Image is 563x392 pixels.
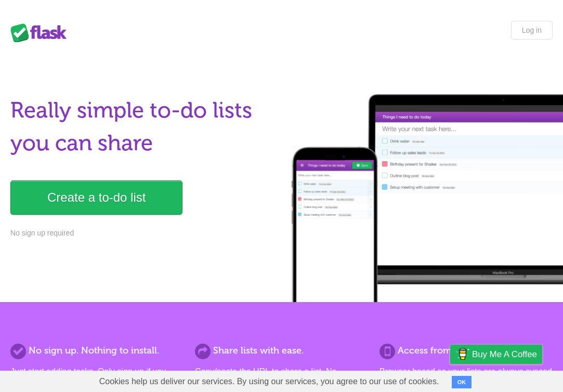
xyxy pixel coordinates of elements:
p: No sign up required [10,228,276,239]
div: Flask Lists [10,23,73,42]
h2: Access from any device. [379,344,553,358]
img: Buy me a coffee [455,345,469,363]
h2: No sign up. Nothing to install. [10,344,184,358]
a: Buy me a coffee [450,345,542,364]
h1: Really simple to-do lists you can share [10,94,276,160]
span: Buy me a coffee [472,345,537,363]
p: Browser based so your lists are always synced and you can access them from anywhere. [379,365,553,390]
a: Create a to-do list [10,180,182,215]
p: Copy/paste the URL to share a list. No permissions. No formal invites. It's that simple. [195,365,368,390]
button: OK [452,376,472,388]
span: Cookies help us deliver our services. By using our services, you agree to our use of cookies. [89,371,450,392]
a: Log in [511,21,553,40]
p: Just start adding tasks. Only sign up if you want to save more than one list. [10,365,184,390]
h2: Share lists with ease. [195,344,368,358]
